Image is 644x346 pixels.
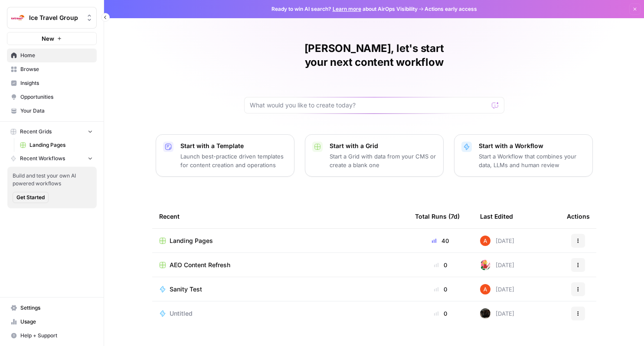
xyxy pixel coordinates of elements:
div: 0 [415,285,466,294]
div: Recent [159,204,401,228]
span: Browse [20,65,93,73]
span: Sanity Test [170,285,202,294]
span: Home [20,52,93,59]
div: Actions [567,204,590,228]
div: 40 [415,236,466,245]
img: bumscs0cojt2iwgacae5uv0980n9 [480,260,490,270]
div: Total Runs (7d) [415,204,460,228]
div: [DATE] [480,260,514,270]
p: Start with a Grid [330,142,436,150]
div: 0 [415,261,466,269]
div: 0 [415,309,466,318]
h1: [PERSON_NAME], let's start your next content workflow [244,42,504,69]
a: AEO Content Refresh [159,261,401,269]
a: Learn more [333,6,361,12]
a: Home [7,49,97,62]
span: New [42,34,54,43]
a: Usage [7,315,97,329]
div: Last Edited [480,204,513,228]
span: Get Started [16,194,45,201]
span: Settings [20,304,93,312]
a: Untitled [159,309,401,318]
img: cje7zb9ux0f2nqyv5qqgv3u0jxek [480,284,490,294]
a: Your Data [7,104,97,118]
button: Recent Workflows [7,152,97,165]
span: Opportunities [20,93,93,101]
p: Start with a Template [180,142,287,150]
img: a7wp29i4q9fg250eipuu1edzbiqn [480,308,490,319]
button: Help + Support [7,329,97,343]
span: AEO Content Refresh [170,261,230,269]
span: Recent Grids [20,128,52,136]
div: [DATE] [480,284,514,294]
span: Insights [20,79,93,87]
span: Ice Travel Group [29,13,82,22]
span: Recent Workflows [20,155,65,162]
a: Browse [7,62,97,76]
input: What would you like to create today? [250,101,488,110]
p: Start with a Workflow [479,142,585,150]
img: cje7zb9ux0f2nqyv5qqgv3u0jxek [480,236,490,246]
a: Landing Pages [159,236,401,245]
span: Untitled [170,309,193,318]
span: Help + Support [20,332,93,340]
a: Settings [7,301,97,315]
span: Ready to win AI search? about AirOps Visibility [271,5,418,13]
p: Start a Workflow that combines your data, LLMs and human review [479,152,585,169]
span: Landing Pages [29,141,93,149]
p: Start a Grid with data from your CMS or create a blank one [330,152,436,169]
button: Workspace: Ice Travel Group [7,7,97,29]
div: [DATE] [480,236,514,246]
span: Your Data [20,107,93,115]
p: Launch best-practice driven templates for content creation and operations [180,152,287,169]
span: Landing Pages [170,236,213,245]
button: Start with a GridStart a Grid with data from your CMS or create a blank one [305,134,444,177]
img: Ice Travel Group Logo [10,10,26,26]
button: Recent Grids [7,125,97,138]
button: Start with a TemplateLaunch best-practice driven templates for content creation and operations [156,134,294,177]
a: Sanity Test [159,285,401,294]
button: Start with a WorkflowStart a Workflow that combines your data, LLMs and human review [454,134,593,177]
a: Insights [7,76,97,90]
button: New [7,32,97,45]
div: [DATE] [480,308,514,319]
a: Opportunities [7,90,97,104]
button: Get Started [13,192,49,203]
span: Build and test your own AI powered workflows [13,172,92,188]
span: Usage [20,318,93,326]
a: Landing Pages [16,138,97,152]
span: Actions early access [425,5,477,13]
